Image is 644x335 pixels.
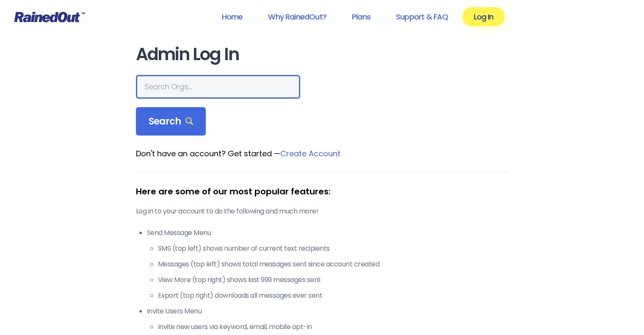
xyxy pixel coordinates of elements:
a: Log In [462,7,504,26]
a: Create Account [280,148,340,159]
div: Here are some of our most popular features: [136,185,509,198]
li: Invite Users Menu [147,306,509,332]
p: Log in to your account to do the following and much more! [136,206,509,216]
li: Send Message Menu [147,228,509,301]
a: Support & FAQ [385,7,459,26]
h1: Admin Log In [136,45,509,64]
li: Messages (top left) shows total messages sent since account created [158,259,509,269]
li: Export (top right) downloads all messages ever sent [158,291,509,301]
li: SMS (top left) shows number of current text recipients [158,244,509,254]
a: Plans [341,7,381,26]
li: View More (top right) shows last 999 messages sent [158,275,509,285]
li: Invite new users via keyword, email, mobile opt-in [158,322,509,332]
span: Search [149,116,193,127]
div: Search [136,107,206,136]
input: Search Orgs… [136,75,300,99]
a: Why RainedOut? [257,7,337,26]
a: Home [210,7,254,26]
